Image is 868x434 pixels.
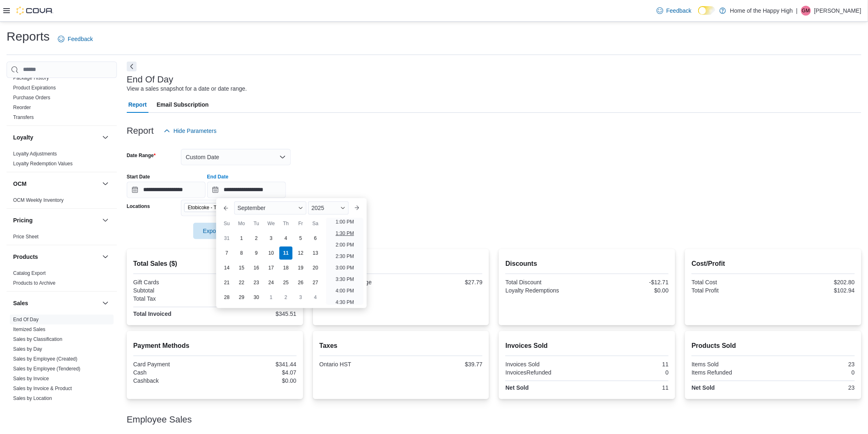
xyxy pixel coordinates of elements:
div: $345.51 [217,311,297,317]
button: OCM [13,180,99,188]
a: Feedback [653,2,695,19]
button: Next month [350,201,363,215]
div: day-22 [235,276,248,289]
div: day-20 [309,261,322,274]
div: -$12.71 [589,279,669,286]
a: Reorder [13,105,31,110]
h3: Pricing [13,216,32,224]
div: $4.07 [217,369,297,376]
span: Hide Parameters [174,127,217,135]
h3: Employee Sales [127,415,192,425]
div: Th [279,217,292,230]
div: Subtotal [133,287,213,294]
h3: Report [127,126,154,136]
button: Sales [13,299,99,307]
span: Sales by Invoice & Product [13,385,72,392]
div: 0 [589,369,669,376]
a: Itemized Sales [13,327,46,332]
a: Sales by Employee (Tendered) [13,366,80,372]
ul: Time [326,218,363,305]
span: Itemized Sales [13,326,46,333]
h3: OCM [13,180,27,188]
div: day-30 [250,291,263,304]
div: day-15 [235,261,248,274]
div: day-10 [265,247,278,260]
a: Sales by Location [13,395,52,401]
div: day-18 [279,261,292,274]
span: Sales by Employee (Created) [13,356,78,362]
div: day-5 [294,232,307,245]
a: Loyalty Redemption Values [13,161,73,167]
div: Cashback [133,377,213,384]
a: Sales by Day [13,346,42,352]
span: Loyalty Redemption Values [13,160,73,167]
div: Giuliana Molina Giuria [801,6,811,16]
button: Export [193,223,239,239]
label: Locations [127,203,150,210]
div: day-9 [250,247,263,260]
button: Products [13,253,99,261]
a: End Of Day [13,317,39,322]
div: $102.94 [775,287,855,294]
span: Export [198,223,234,239]
li: 4:00 PM [332,286,357,296]
h2: Discounts [505,259,669,269]
span: Sales by Classification [13,336,62,343]
div: day-25 [279,276,292,289]
a: Purchase Orders [13,95,50,101]
div: Tu [250,217,263,230]
div: Invoices Sold [505,361,585,368]
div: Loyalty [7,149,117,172]
div: day-17 [265,261,278,274]
button: Pricing [101,215,110,225]
a: Transfers [13,114,34,120]
div: day-1 [235,232,248,245]
li: 1:00 PM [332,217,357,227]
div: day-29 [235,291,248,304]
a: Sales by Invoice & Product [13,386,72,391]
button: Pricing [13,216,99,224]
span: Report [128,96,147,113]
div: day-16 [250,261,263,274]
div: Total Cost [692,279,772,286]
div: OCM [7,195,117,208]
div: Total Tax [133,295,213,302]
span: Package History [13,75,49,81]
span: Loyalty Adjustments [13,151,57,157]
button: OCM [101,179,110,189]
div: September, 2025 [219,231,323,305]
span: Feedback [667,7,692,15]
div: day-31 [220,232,233,245]
li: 3:00 PM [332,263,357,273]
div: day-8 [235,247,248,260]
h2: Taxes [320,341,483,351]
a: Loyalty Adjustments [13,151,57,157]
label: Start Date [127,174,150,180]
span: OCM Weekly Inventory [13,197,64,203]
p: | [796,6,798,16]
div: 23 [775,384,855,391]
div: day-19 [294,261,307,274]
input: Press the down key to enter a popover containing a calendar. Press the escape key to close the po... [207,182,286,198]
div: 11 [589,384,669,391]
a: Feedback [55,31,96,47]
div: Button. Open the month selector. September is currently selected. [234,201,306,215]
span: Etobicoke - The Queensway - Fire & Flower [184,203,262,212]
div: Total Discount [505,279,585,286]
h3: Products [13,253,38,261]
span: September [238,205,265,211]
div: Card Payment [133,361,213,368]
p: Home of the Happy High [730,6,793,16]
div: day-3 [265,232,278,245]
div: Sa [309,217,322,230]
h3: End Of Day [127,75,174,85]
li: 2:00 PM [332,240,357,250]
h2: Average Spent [320,259,483,269]
div: day-13 [309,247,322,260]
div: Loyalty Redemptions [505,287,585,294]
li: 2:30 PM [332,251,357,261]
span: Feedback [68,35,93,43]
strong: Net Sold [692,384,715,391]
button: Hide Parameters [160,123,220,139]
